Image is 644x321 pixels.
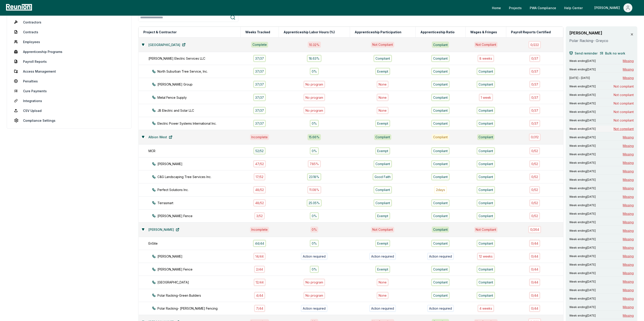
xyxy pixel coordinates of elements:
div: 0 / 37 [529,55,540,62]
div: Action required [427,253,454,260]
div: Terrasmart [152,201,249,205]
div: [PERSON_NAME] Fence [152,267,249,272]
div: Compliant [431,199,450,207]
button: Payroll Reports Certified [510,28,552,37]
div: Exempt [375,266,390,273]
div: 0% [310,68,319,75]
div: 14 / 44 [253,253,266,260]
span: Missing [623,203,634,208]
span: Week ending [DATE] [569,305,596,309]
div: Not Compliant [474,42,498,48]
div: Compliant [373,160,392,168]
div: [PERSON_NAME] Electric Services LLC [148,56,245,61]
div: Compliant [431,212,450,220]
span: Missing [623,59,634,63]
div: No program [303,81,325,88]
div: Compliant [431,147,450,155]
div: Compliant [477,68,495,75]
span: Week ending [DATE] [569,110,596,114]
div: 0 / 52 [529,186,540,193]
span: Bulk no work [605,51,625,56]
span: Week ending [DATE] [569,212,596,216]
div: 37 / 37 [253,107,266,114]
div: None [377,107,389,114]
div: None [377,81,389,88]
a: Penalties [11,77,128,86]
div: Exempt [375,68,390,75]
div: 0% [310,240,319,247]
div: 0 / 52 [529,147,540,155]
div: Compliant [477,199,495,207]
button: Bulk no work [600,49,625,58]
span: Week ending [DATE] [569,297,596,300]
div: 12 / 44 [254,279,266,286]
div: Compliant [374,134,391,140]
div: [PERSON_NAME] [594,3,622,12]
div: Compliant [431,160,450,168]
div: Compliant [477,279,495,286]
div: Action required [427,305,454,312]
span: [DATE] - [DATE] [569,76,590,80]
div: 10.32 % [308,42,321,48]
span: Week ending [DATE] [569,187,596,190]
div: [PERSON_NAME] [152,254,249,259]
button: Wages & Fringes [469,28,498,37]
a: Compliance Settings [11,116,128,125]
div: Compliant [477,120,495,127]
div: 7.85% [308,160,321,168]
div: 4 week s [477,305,494,312]
div: 25.05% [307,199,322,207]
a: Contracts [11,27,128,36]
span: Week ending [DATE] [569,102,596,105]
a: PWA Compliance [526,3,560,12]
a: Contractors [11,18,128,27]
span: Week ending [DATE] [569,246,596,250]
span: Missing [623,152,634,157]
span: Not compliant [614,101,634,106]
a: Payroll Reports [11,57,128,66]
div: Exempt [375,212,390,220]
span: Week ending [DATE] [569,127,596,131]
div: No program [303,94,325,101]
div: Compliant [431,292,450,299]
div: 11.08% [307,186,321,193]
span: Missing [623,177,634,182]
span: Week ending [DATE] [569,229,596,233]
span: Missing [623,169,634,174]
span: Week ending [DATE] [569,59,596,63]
div: Compliant [431,107,450,114]
span: Not compliant [614,109,634,114]
div: Incomplete [250,134,269,140]
div: [GEOGRAPHIC_DATA] [152,280,249,285]
div: Compliant [431,279,450,286]
div: 23.18% [307,173,321,180]
span: Missing [623,228,634,233]
div: No program [303,107,325,114]
a: Employees [11,37,128,46]
span: Week ending [DATE] [569,68,596,71]
div: Compliant [432,134,449,140]
p: Polar Racking- Greyco [569,38,625,43]
div: Compliant [431,266,450,273]
div: 0 / 37 [529,68,540,75]
div: Compliant [477,173,495,180]
div: [PERSON_NAME] Group [152,82,249,87]
div: Action required [301,305,328,312]
div: 7 / 44 [254,305,265,312]
div: MCR [148,149,245,153]
div: 48 / 52 [253,186,266,193]
div: 12 week s [477,253,495,260]
a: [GEOGRAPHIC_DATA] [145,40,189,49]
span: Week ending [DATE] [569,204,596,207]
div: 0 / 44 [529,305,540,312]
div: Not Compliant [474,227,498,233]
div: Compliant [432,42,449,48]
div: Compliant [477,186,495,193]
span: Week ending [DATE] [569,280,596,283]
button: Apprenticeship Participation [354,28,402,37]
div: 0 / 222 [528,41,541,48]
div: Compliant [431,94,450,101]
span: Missing [623,160,634,165]
span: Missing [623,262,634,267]
div: Polar Racking-Green Builders [152,293,249,298]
